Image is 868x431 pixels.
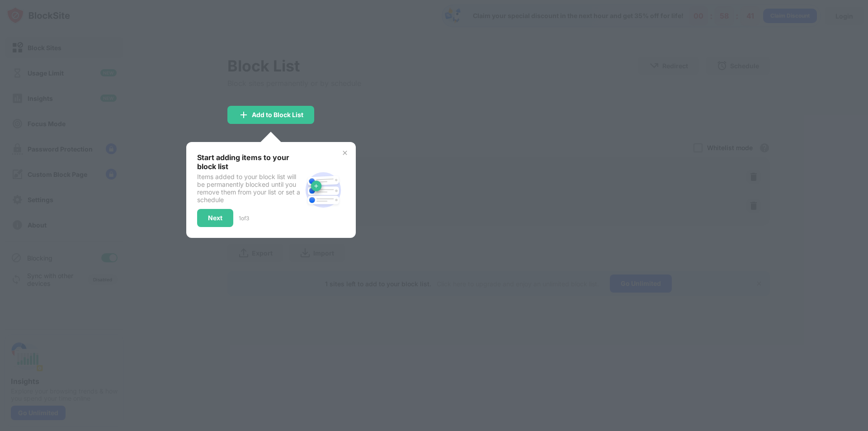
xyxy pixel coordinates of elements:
div: Next [208,214,222,222]
div: Add to Block List [252,111,303,118]
img: block-site.svg [302,168,345,212]
div: Start adding items to your block list [197,153,302,171]
img: x-button.svg [341,149,349,156]
div: Items added to your block list will be permanently blocked until you remove them from your list o... [197,173,302,204]
div: 1 of 3 [239,215,249,222]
